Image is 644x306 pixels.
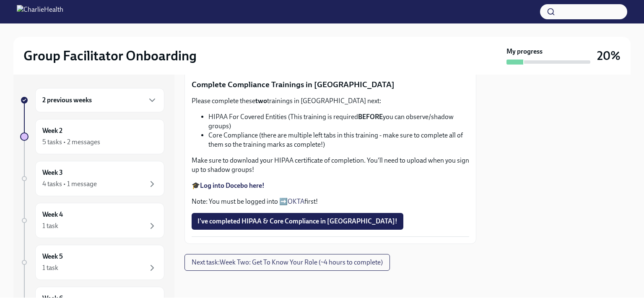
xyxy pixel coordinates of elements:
a: OKTA [288,197,304,205]
h6: Week 3 [42,168,63,177]
div: 5 tasks • 2 messages [42,137,100,147]
p: Note: You must be logged into ➡️ first! [192,197,469,206]
h6: 2 previous weeks [42,96,92,105]
img: CharlieHealth [17,5,63,18]
p: Please complete these trainings in [GEOGRAPHIC_DATA] next: [192,96,469,106]
h2: Group Facilitator Onboarding [23,47,197,64]
li: Core Compliance (there are multiple left tabs in this training - make sure to complete all of the... [208,131,469,149]
div: 1 task [42,263,58,272]
p: Complete Compliance Trainings in [GEOGRAPHIC_DATA] [192,79,469,90]
p: 🎓 [192,181,469,190]
h6: Week 6 [42,294,63,303]
strong: BEFORE [358,113,383,121]
div: 1 task [42,221,58,231]
p: Make sure to download your HIPAA certificate of completion. You'll need to upload when you sign u... [192,156,469,174]
h6: Week 5 [42,252,63,261]
div: 4 tasks • 1 message [42,179,97,189]
span: Next task : Week Two: Get To Know Your Role (~4 hours to complete) [192,258,383,267]
button: I've completed HIPAA & Core Compliance in [GEOGRAPHIC_DATA]! [192,213,403,230]
a: Week 41 task [20,203,164,238]
a: Log into Docebo here! [200,182,265,189]
strong: two [255,97,267,105]
li: HIPAA For Covered Entities (This training is required you can observe/shadow groups) [208,112,469,131]
a: Week 25 tasks • 2 messages [20,119,164,154]
h6: Week 4 [42,210,63,219]
button: Next task:Week Two: Get To Know Your Role (~4 hours to complete) [184,254,390,271]
h6: Week 2 [42,126,62,135]
span: I've completed HIPAA & Core Compliance in [GEOGRAPHIC_DATA]! [197,217,397,226]
div: 2 previous weeks [35,88,164,112]
strong: My progress [506,47,543,56]
a: Week 51 task [20,245,164,280]
h3: 20% [597,48,621,63]
a: Week 34 tasks • 1 message [20,161,164,196]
